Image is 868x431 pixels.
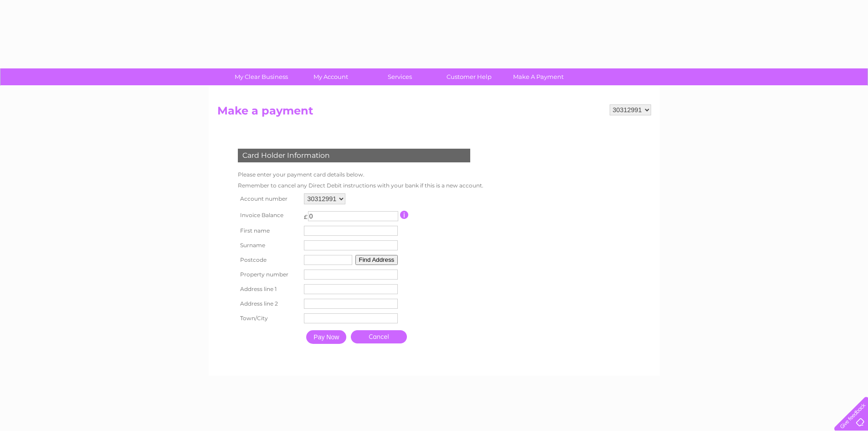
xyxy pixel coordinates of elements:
a: Customer Help [431,68,507,85]
th: Surname [236,238,302,253]
h2: Make a payment [217,104,651,122]
div: Card Holder Information [238,149,470,162]
input: Information [400,211,409,219]
th: First name [236,223,302,238]
th: Account number [236,191,302,207]
a: My Account [293,68,368,85]
a: Cancel [351,330,407,343]
th: Address line 2 [236,296,302,311]
a: Services [362,68,437,85]
th: Address line 1 [236,282,302,296]
a: Make A Payment [501,68,576,85]
th: Invoice Balance [236,207,302,223]
td: £ [304,209,308,220]
a: My Clear Business [224,68,299,85]
td: Remember to cancel any Direct Debit instructions with your bank if this is a new account. [236,180,486,191]
th: Property number [236,267,302,282]
th: Town/City [236,311,302,326]
th: Postcode [236,253,302,267]
button: Find Address [355,255,398,265]
input: Pay Now [306,330,346,344]
td: Please enter your payment card details below. [236,169,486,180]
